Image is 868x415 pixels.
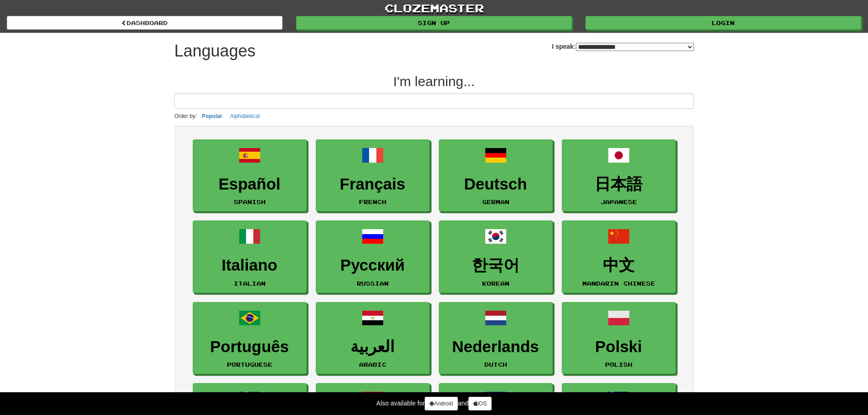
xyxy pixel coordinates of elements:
a: العربيةArabic [316,302,430,374]
small: German [482,199,509,205]
a: EspañolSpanish [193,139,307,212]
a: 中文Mandarin Chinese [562,220,676,293]
a: Login [586,16,861,30]
h3: 日本語 [567,175,671,193]
h3: 中文 [567,256,671,274]
select: I speak: [576,43,694,51]
h3: Português [198,338,302,356]
a: DeutschGerman [439,139,553,212]
h3: Nederlands [444,338,548,356]
small: Italian [234,280,266,287]
a: dashboard [7,16,282,30]
h3: Deutsch [444,175,548,193]
small: Japanese [601,199,637,205]
a: ItalianoItalian [193,220,307,293]
h3: Русский [321,256,425,274]
small: Korean [482,280,509,287]
small: Mandarin Chinese [582,280,655,287]
a: Android [425,397,457,410]
a: NederlandsDutch [439,302,553,374]
a: 日本語Japanese [562,139,676,212]
h3: 한국어 [444,256,548,274]
small: Russian [357,280,389,287]
small: Arabic [359,361,386,368]
h3: Español [198,175,302,193]
small: Order by: [175,113,197,119]
label: I speak: [552,42,693,51]
small: French [359,199,386,205]
h3: Polski [567,338,671,356]
a: iOS [468,397,492,410]
h3: Italiano [198,256,302,274]
a: PolskiPolish [562,302,676,374]
h1: Languages [175,42,256,60]
h3: العربية [321,338,425,356]
a: РусскийRussian [316,220,430,293]
a: PortuguêsPortuguese [193,302,307,374]
small: Portuguese [227,361,272,368]
a: Sign up [296,16,572,30]
h2: I'm learning... [175,74,694,89]
small: Spanish [234,199,266,205]
h3: Français [321,175,425,193]
button: Alphabetical [227,111,262,121]
small: Polish [605,361,632,368]
small: Dutch [484,361,507,368]
a: FrançaisFrench [316,139,430,212]
button: Popular [199,111,225,121]
a: 한국어Korean [439,220,553,293]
